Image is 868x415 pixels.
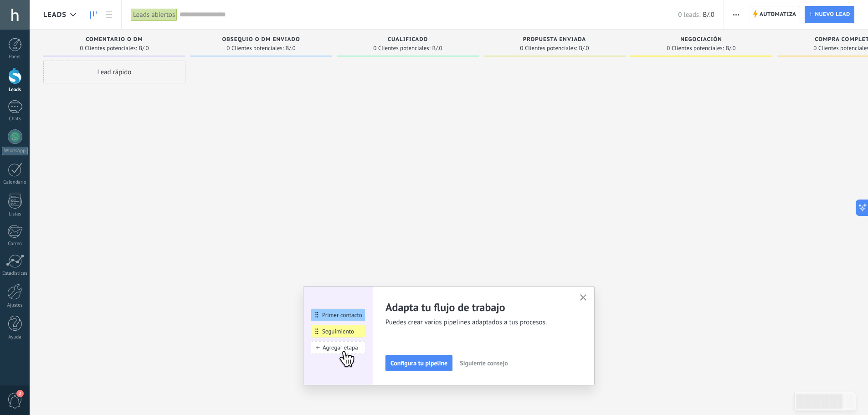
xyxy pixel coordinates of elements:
div: Cualificado [341,36,474,44]
div: Propuesta enviada [488,36,621,44]
span: B/.0 [286,46,296,51]
h2: Adapta tu flujo de trabajo [385,300,569,314]
span: Comentario o DM [86,36,143,43]
div: Comentario o DM [48,36,181,44]
div: Chats [2,116,28,122]
div: Negociación [635,36,768,44]
span: Leads [43,10,67,19]
span: Cualificado [388,36,428,43]
span: B/.0 [703,10,714,19]
span: Propuesta enviada [523,36,586,43]
button: Configura tu pipeline [385,355,452,371]
div: Leads abiertos [131,8,177,21]
button: Más [729,6,743,23]
span: 0 Clientes potenciales: [373,46,430,51]
div: Calendario [2,179,28,185]
div: Ajustes [2,302,28,308]
a: Leads [86,6,101,24]
a: Nuevo lead [805,6,854,23]
div: Panel [2,54,28,60]
span: 0 leads: [678,10,700,19]
span: Obsequio o DM enviado [222,36,300,43]
div: Lead rápido [43,61,185,83]
span: Negociación [680,36,722,43]
span: 0 Clientes potenciales: [226,46,283,51]
div: Estadísticas [2,271,28,277]
a: Lista [101,6,117,24]
div: Obsequio o DM enviado [195,36,328,44]
span: 0 Clientes potenciales: [667,46,724,51]
div: Listas [2,211,28,217]
span: Siguiente consejo [460,360,508,366]
div: WhatsApp [2,147,28,155]
span: B/.0 [139,46,149,51]
div: Ayuda [2,334,28,340]
span: 2 [16,390,24,397]
span: 0 Clientes potenciales: [80,46,137,51]
div: Leads [2,87,28,93]
a: Automatiza [749,6,801,23]
span: B/.0 [726,46,736,51]
span: Configura tu pipeline [390,360,447,366]
span: 0 Clientes potenciales: [520,46,577,51]
div: Correo [2,241,28,247]
span: B/.0 [579,46,589,51]
span: Puedes crear varios pipelines adaptados a tus procesos. [385,318,569,327]
button: Siguiente consejo [456,356,512,370]
span: B/.0 [432,46,442,51]
span: Automatiza [760,6,796,23]
span: Nuevo lead [815,6,850,23]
